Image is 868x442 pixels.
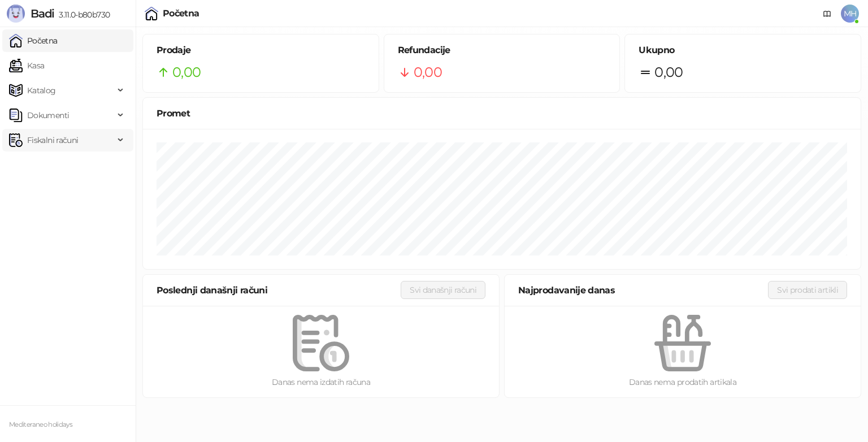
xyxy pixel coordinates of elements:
button: Svi današnji računi [401,281,485,299]
button: Svi prodati artikli [768,281,847,299]
h5: Prodaje [157,44,365,57]
h5: Ukupno [639,44,847,57]
span: Badi [31,7,54,20]
span: 0,00 [414,62,442,83]
small: Mediteraneo holidays [9,421,72,428]
span: Katalog [27,79,56,102]
div: Danas nema prodatih artikala [523,376,843,388]
span: Dokumenti [27,104,69,127]
span: 3.11.0-b80b730 [54,10,110,20]
h5: Refundacije [398,44,606,57]
a: Kasa [9,54,44,77]
a: Početna [9,29,58,52]
span: 0,00 [172,62,201,83]
div: Najprodavanije danas [518,283,768,297]
img: Logo [7,5,25,23]
div: Danas nema izdatih računa [161,376,481,388]
a: Dokumentacija [818,5,836,23]
div: Poslednji današnji računi [157,283,401,297]
div: Početna [163,9,199,18]
div: Promet [157,106,847,120]
span: 0,00 [654,62,683,83]
span: MH [841,5,859,23]
span: Fiskalni računi [27,129,78,151]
